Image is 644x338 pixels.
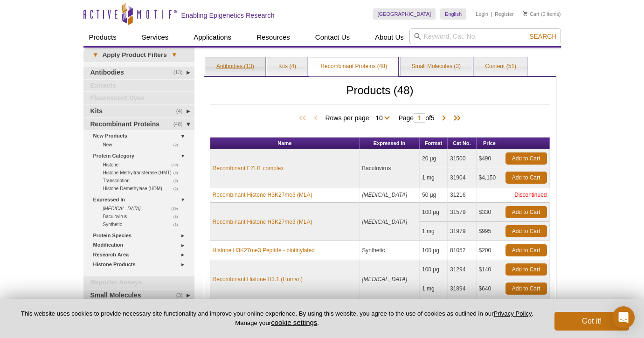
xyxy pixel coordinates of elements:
[176,105,188,117] span: (4)
[103,206,141,211] i: [MEDICAL_DATA]
[213,275,303,283] a: Recombinant Histone H3.1 (Human)
[93,195,189,205] a: Expressed In
[251,28,296,46] a: Resources
[394,113,439,123] span: Page of
[612,306,635,329] div: Open Intercom Messenger
[477,279,503,298] td: $640
[93,231,189,241] a: Protein Species
[523,8,561,20] li: (0 items)
[213,164,284,172] a: Recombinant EZH1 complex
[448,203,476,222] td: 31579
[181,11,275,20] h2: Enabling Epigenetics Research
[83,67,194,79] a: (13)Antibodies
[188,28,237,46] a: Applications
[167,51,181,59] span: ▾
[297,114,311,123] span: First Page
[213,246,315,255] a: Histone H3K27me3 Peptide - biotinylated
[103,213,183,221] a: (8)Baculovirus
[173,221,183,228] span: (1)
[495,11,514,17] a: Register
[173,118,188,131] span: (48)
[420,187,448,203] td: 50 µg
[420,279,448,298] td: 1 mg
[506,225,547,237] a: Add to Cart
[103,141,183,149] a: (2)New
[420,168,448,187] td: 1 mg
[103,221,183,228] a: (1)Synthetic
[420,260,448,279] td: 100 µg
[325,113,394,122] span: Rows per page:
[171,161,183,169] span: (39)
[210,138,360,149] th: Name
[176,290,188,302] span: (3)
[506,172,547,184] a: Add to Cart
[103,161,183,169] a: (39)Histone
[311,114,320,123] span: Previous Page
[477,222,503,241] td: $995
[310,28,355,46] a: Contact Us
[103,169,183,177] a: (6)Histone Methyltransferase (HMT)
[448,138,476,149] th: Cat No.
[448,168,476,187] td: 31904
[362,276,407,283] i: [MEDICAL_DATA]
[173,213,183,221] span: (8)
[477,260,503,279] td: $140
[477,149,503,168] td: $490
[506,244,547,256] a: Add to Cart
[83,105,194,117] a: (4)Kits
[409,28,561,44] input: Keyword, Cat. No.
[529,33,556,40] span: Search
[523,11,540,17] a: Cart
[494,310,532,317] a: Privacy Policy
[448,241,476,260] td: 81052
[271,318,317,326] button: cookie settings
[506,152,547,165] a: Add to Cart
[309,57,398,76] a: Recombinant Proteins (48)
[373,8,436,20] a: [GEOGRAPHIC_DATA]
[477,168,503,187] td: $4,150
[173,67,188,79] span: (13)
[93,240,189,250] a: Modification
[83,28,122,46] a: Products
[477,138,503,149] th: Price
[83,48,194,62] a: ▾Apply Product Filters▾
[506,283,547,295] a: Add to Cart
[171,205,183,213] span: (39)
[477,203,503,222] td: $330
[431,114,435,122] span: 5
[83,290,194,302] a: (3)Small Molecules
[439,114,449,123] span: Next Page
[213,218,312,226] a: Recombinant Histone H3K27me3 (MLA)
[448,279,476,298] td: 31894
[213,191,312,199] a: Recombinant Histone H3K27me3 (MLA)
[440,8,466,20] a: English
[210,86,550,104] h2: Products (48)
[15,310,539,327] p: This website uses cookies to provide necessary site functionality and improve your online experie...
[420,138,448,149] th: Format
[420,241,448,260] td: 100 µg
[523,11,527,16] img: Your Cart
[267,57,307,76] a: Kits (4)
[173,141,183,149] span: (2)
[362,192,407,198] i: [MEDICAL_DATA]
[103,205,183,213] a: (39) [MEDICAL_DATA]
[554,312,629,331] button: Got it!
[369,28,409,46] a: About Us
[136,28,174,46] a: Services
[83,92,194,104] a: Fluorescent Dyes
[448,187,476,203] td: 31216
[173,169,183,177] span: (6)
[83,80,194,92] a: Extracts
[103,185,183,193] a: (2)Histone Demethylase (HDM)
[360,241,420,260] td: Synthetic
[83,118,194,131] a: (48)Recombinant Proteins
[474,57,527,76] a: Content (51)
[360,138,420,149] th: Expressed In
[173,185,183,193] span: (2)
[448,260,476,279] td: 31294
[103,177,183,185] a: (5)Transcription
[506,206,547,218] a: Add to Cart
[420,149,448,168] td: 20 µg
[83,276,194,289] a: Reporter Assays
[448,149,476,168] td: 31500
